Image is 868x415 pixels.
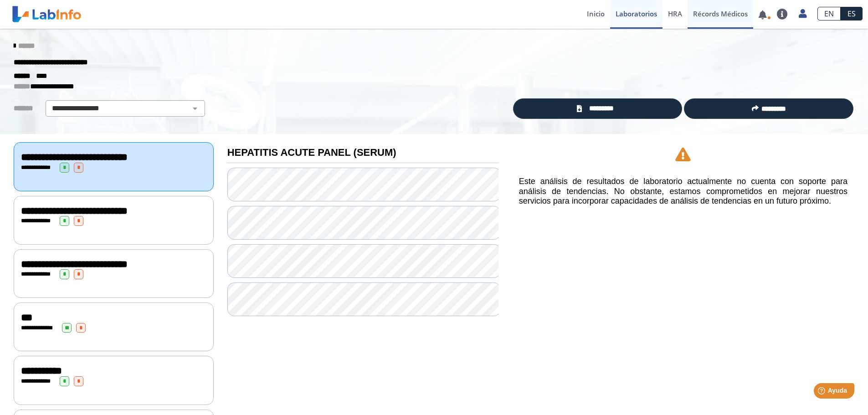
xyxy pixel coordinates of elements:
[817,7,841,20] a: EN
[668,9,682,18] span: HRA
[519,177,847,206] h5: Este análisis de resultados de laboratorio actualmente no cuenta con soporte para análisis de ten...
[787,379,858,405] iframe: Help widget launcher
[841,7,863,20] a: ES
[227,147,396,158] b: HEPATITIS ACUTE PANEL (SERUM)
